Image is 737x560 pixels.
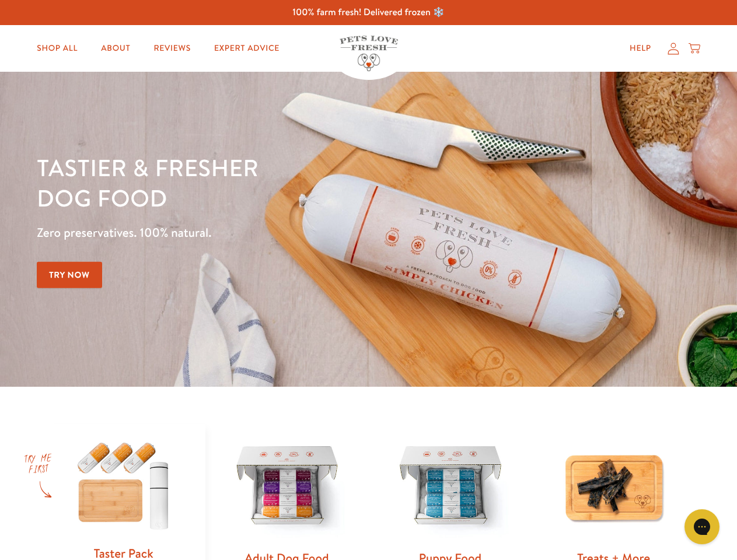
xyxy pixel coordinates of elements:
[92,37,139,60] a: About
[340,36,398,71] img: Pets Love Fresh
[37,222,479,243] p: Zero preservatives. 100% natural.
[37,262,102,288] a: Try Now
[205,37,289,60] a: Expert Advice
[144,37,200,60] a: Reviews
[27,37,87,60] a: Shop All
[37,152,479,213] h1: Tastier & fresher dog food
[679,505,725,548] iframe: Gorgias live chat messenger
[620,37,661,60] a: Help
